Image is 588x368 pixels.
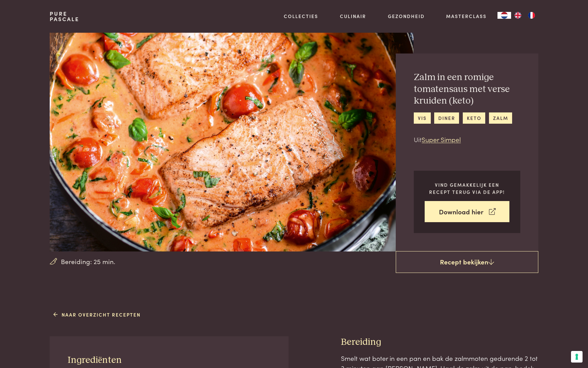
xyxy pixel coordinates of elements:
h2: Zalm in een romige tomatensaus met verse kruiden (keto) [414,72,520,107]
a: PurePascale [50,11,79,22]
a: diner [434,112,459,124]
a: Masterclass [446,13,487,20]
a: NL [497,12,511,19]
a: Collecties [284,13,318,20]
a: keto [463,112,485,124]
a: Recept bekijken [396,251,538,273]
a: zalm [489,112,512,124]
div: Language [497,12,511,19]
button: Uw voorkeuren voor toestemming voor trackingtechnologieën [571,351,583,363]
ul: Language list [511,12,538,19]
a: Super Simpel [422,135,461,144]
a: EN [511,12,525,19]
h3: Bereiding [341,336,538,348]
img: Zalm in een romige tomatensaus met verse kruiden (keto) [50,33,413,251]
span: Ingrediënten [68,355,122,365]
span: Bereiding: 25 min. [61,257,115,266]
a: Download hier [425,201,509,223]
a: vis [414,112,430,124]
a: Gezondheid [388,13,425,20]
p: Vind gemakkelijk een recept terug via de app! [425,181,509,195]
a: FR [525,12,538,19]
p: Uit [414,135,520,144]
aside: Language selected: Nederlands [497,12,538,19]
a: Culinair [340,13,366,20]
a: Naar overzicht recepten [53,311,141,318]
